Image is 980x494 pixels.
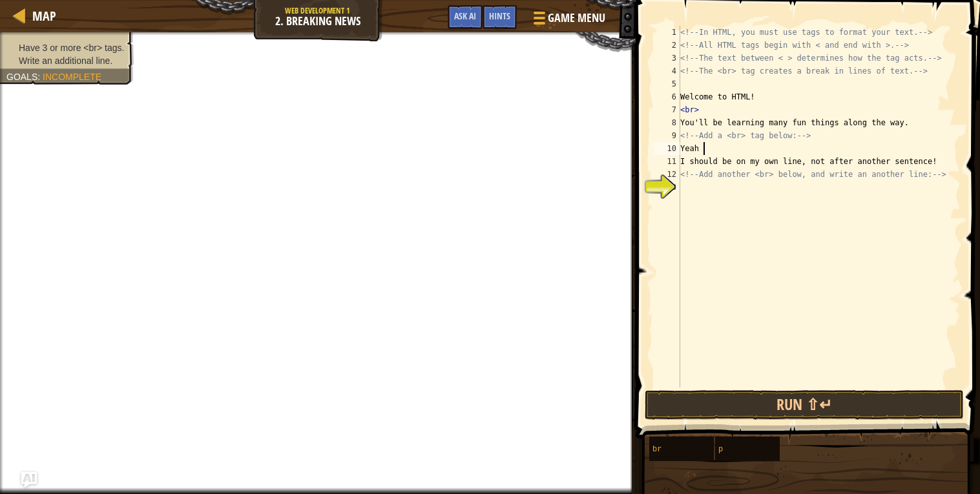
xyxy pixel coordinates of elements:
div: 8 [654,116,680,129]
li: Have 3 or more <br> tags. [6,41,124,54]
div: 12 [654,168,680,181]
div: 1 [654,26,680,39]
span: Game Menu [548,10,605,26]
span: : [37,72,43,82]
div: 5 [654,77,680,90]
span: Incomplete [43,72,101,82]
span: Ask AI [454,10,476,22]
div: 11 [654,155,680,168]
span: Map [32,7,56,25]
button: Run ⇧↵ [645,390,964,420]
button: Ask AI [21,472,37,488]
button: Game Menu [523,5,613,36]
span: br [652,445,662,454]
span: Hints [489,10,510,22]
span: Have 3 or more <br> tags. [19,43,124,53]
div: 7 [654,103,680,116]
button: Ask AI [448,5,483,29]
div: 9 [654,129,680,142]
span: Goals [6,72,37,82]
div: 13 [654,181,680,194]
span: p [718,445,723,454]
div: 10 [654,142,680,155]
div: 3 [654,52,680,65]
a: Map [26,7,56,25]
span: Write an additional line. [19,56,112,66]
div: 2 [654,39,680,52]
li: Write an additional line. [6,54,124,67]
div: 6 [654,90,680,103]
div: 4 [654,65,680,77]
